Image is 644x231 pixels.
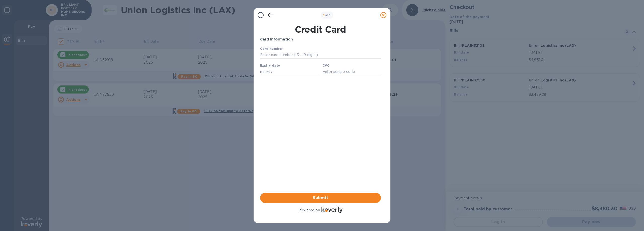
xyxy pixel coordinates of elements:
[323,13,331,17] b: of 3
[323,13,325,17] span: 1
[298,208,320,213] p: Powered by
[260,193,381,203] button: Submit
[264,195,377,201] span: Submit
[260,46,381,76] iframe: Your browser does not support iframes
[258,24,383,35] h1: Credit Card
[260,37,293,41] b: Card Information
[321,207,343,213] img: Logo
